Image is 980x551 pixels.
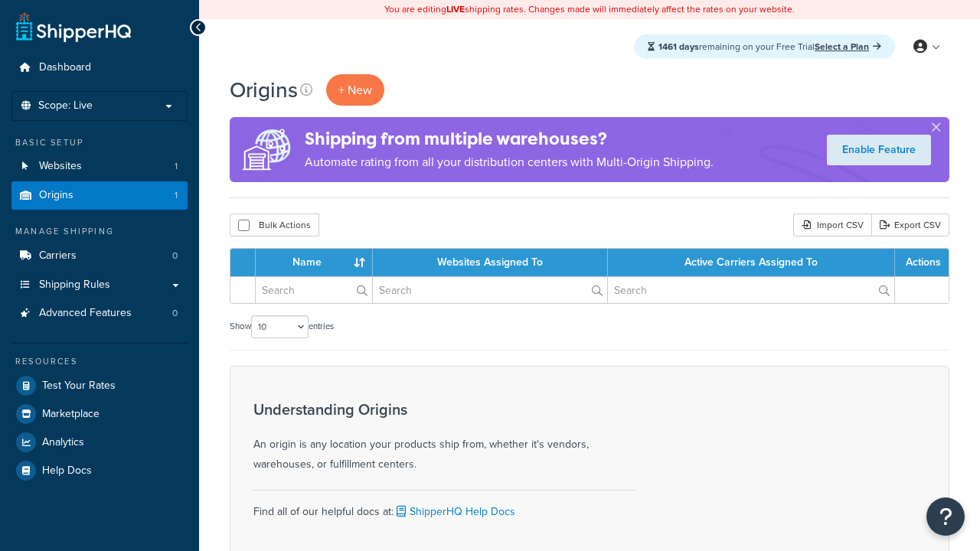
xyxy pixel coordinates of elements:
p: Automate rating from all your distribution centers with Multi-Origin Shipping. [305,152,714,173]
span: Help Docs [42,465,92,478]
div: Basic Setup [11,136,188,149]
input: Search [256,277,372,303]
div: remaining on your Free Trial [634,34,895,59]
span: Carriers [39,249,77,262]
a: Marketplace [11,400,188,428]
div: Manage Shipping [11,225,188,238]
li: Carriers [11,242,188,270]
th: Websites Assigned To [373,249,608,276]
span: Dashboard [39,61,91,74]
li: Origins [11,181,188,210]
a: Test Your Rates [11,372,188,399]
button: Bulk Actions [230,214,319,236]
a: Advanced Features 0 [11,299,188,328]
a: Analytics [11,429,188,456]
a: Dashboard [11,54,188,82]
a: Help Docs [11,457,188,484]
span: Origins [39,189,73,202]
strong: 1461 days [658,40,699,54]
a: ShipperHQ Home [16,11,131,42]
b: LIVE [446,2,465,16]
th: Actions [895,249,949,276]
h3: Understanding Origins [253,401,636,418]
span: 1 [175,189,178,202]
a: Export CSV [871,214,949,236]
span: Websites [39,160,82,173]
div: An origin is any location your products ship from, whether it's vendors, warehouses, or fulfillme... [253,401,636,474]
button: Open Resource Center [926,497,965,536]
h4: Shipping from multiple warehouses? [305,126,714,152]
a: Origins 1 [11,181,188,210]
a: Select a Plan [815,40,881,54]
div: Import CSV [793,214,871,236]
select: Showentries [251,315,309,338]
span: Test Your Rates [42,380,116,393]
span: Analytics [42,436,84,449]
a: Enable Feature [827,135,931,165]
label: Show entries [230,315,334,338]
span: Shipping Rules [39,279,110,292]
input: Search [608,277,894,303]
span: 1 [175,160,178,173]
a: + New [326,74,384,106]
span: + New [338,81,372,99]
span: Advanced Features [39,307,132,320]
input: Search [373,277,607,303]
li: Advanced Features [11,299,188,328]
li: Websites [11,152,188,181]
h1: Origins [230,75,298,105]
a: Websites 1 [11,152,188,181]
span: 0 [172,307,178,320]
img: ad-origins-multi-dfa493678c5a35abed25fd24b4b8a3fa3505936ce257c16c00bdefe2f3200be3.png [230,117,305,182]
th: Name [256,249,373,276]
a: ShipperHQ Help Docs [394,504,515,520]
span: Marketplace [42,408,100,421]
span: Scope: Live [38,99,93,112]
div: Resources [11,355,188,368]
a: Carriers 0 [11,242,188,270]
span: 0 [172,249,178,262]
div: Find all of our helpful docs at: [253,490,636,522]
th: Active Carriers Assigned To [608,249,895,276]
a: Shipping Rules [11,271,188,299]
